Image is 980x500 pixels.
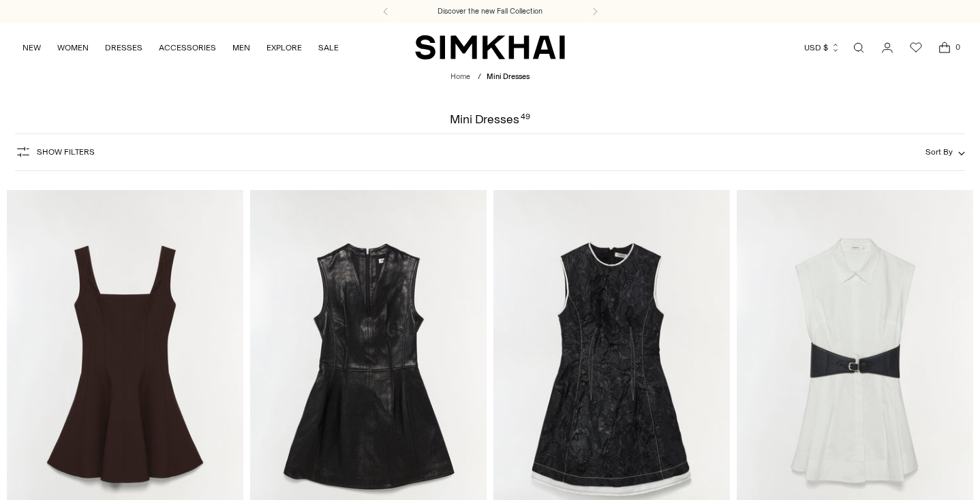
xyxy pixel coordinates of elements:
a: MEN [232,33,250,63]
a: ACCESSORIES [159,33,216,63]
h1: Mini Dresses [450,113,530,125]
span: Sort By [925,147,953,157]
a: Home [450,72,470,81]
a: SIMKHAI [415,34,565,61]
a: Open search modal [845,34,872,61]
a: SALE [318,33,339,63]
nav: breadcrumbs [450,72,530,83]
a: Discover the new Fall Collection [438,6,542,17]
a: Go to the account page [874,34,901,61]
a: Open cart modal [931,34,958,61]
a: NEW [22,33,41,63]
span: Mini Dresses [487,72,530,81]
div: / [478,72,481,83]
span: 0 [951,41,964,53]
a: Wishlist [902,34,930,61]
a: EXPLORE [266,33,302,63]
span: Show Filters [37,147,95,157]
a: WOMEN [57,33,89,63]
a: DRESSES [105,33,142,63]
button: Show Filters [15,141,95,163]
button: Sort By [925,144,965,159]
div: 49 [521,113,530,125]
button: USD $ [804,33,840,63]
